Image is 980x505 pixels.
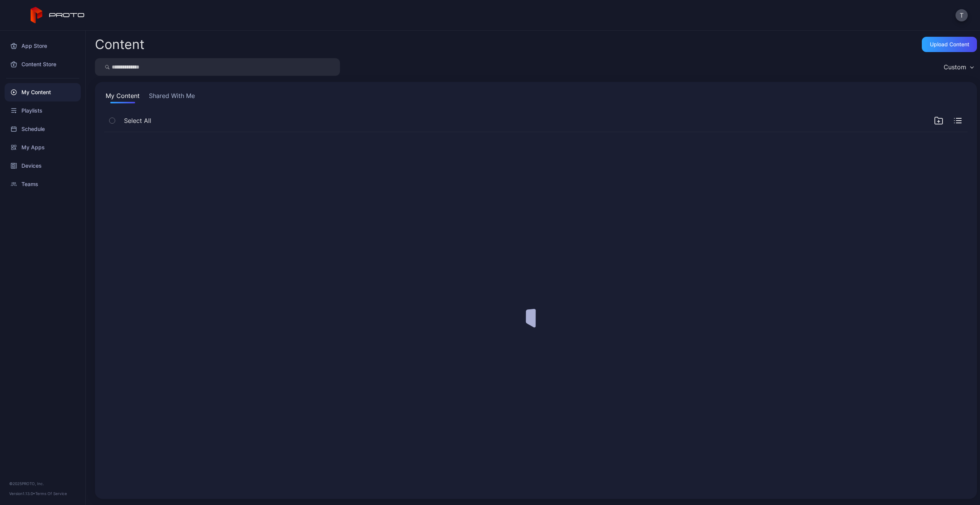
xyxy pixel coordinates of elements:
[124,116,151,125] span: Select All
[922,37,977,52] button: Upload Content
[5,157,81,175] a: Devices
[104,91,141,103] button: My Content
[5,101,81,120] a: Playlists
[940,58,977,76] button: Custom
[9,491,35,496] span: Version 1.13.0 •
[944,63,966,71] div: Custom
[95,38,144,51] div: Content
[35,491,67,496] a: Terms Of Service
[5,175,81,193] a: Teams
[5,120,81,138] a: Schedule
[5,138,81,157] a: My Apps
[5,83,81,101] a: My Content
[930,41,969,47] div: Upload Content
[5,55,81,74] a: Content Store
[955,9,968,21] button: T
[147,91,196,103] button: Shared With Me
[5,37,81,55] a: App Store
[9,480,76,487] div: © 2025 PROTO, Inc.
